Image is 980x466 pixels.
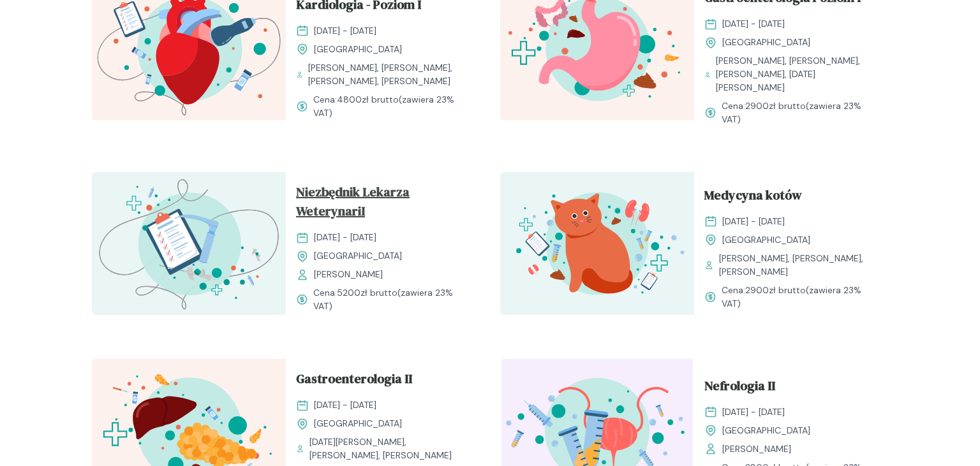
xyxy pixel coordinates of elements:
span: [DATE] - [DATE] [314,231,376,244]
span: 5200 zł brutto [337,287,397,298]
span: [DATE] - [DATE] [722,17,785,31]
span: Medycyna kotów [704,186,802,210]
span: Cena: (zawiera 23% VAT) [722,284,878,310]
span: [PERSON_NAME], [PERSON_NAME], [PERSON_NAME] [719,252,878,279]
span: [GEOGRAPHIC_DATA] [722,233,810,247]
span: [GEOGRAPHIC_DATA] [314,43,402,56]
span: Cena: (zawiera 23% VAT) [722,99,878,126]
span: [GEOGRAPHIC_DATA] [314,249,402,263]
img: aHe4VUMqNJQqH-M0_ProcMH_T.svg [92,172,286,315]
span: 2900 zł brutto [745,100,806,112]
span: [DATE] - [DATE] [314,24,376,38]
span: Gastroenterologia II [296,369,412,393]
span: Cena: (zawiera 23% VAT) [313,286,470,313]
span: Cena: (zawiera 23% VAT) [313,93,470,120]
a: Nefrologia II [704,376,878,400]
span: [PERSON_NAME], [PERSON_NAME], [PERSON_NAME], [DATE][PERSON_NAME] [716,54,878,94]
span: [DATE][PERSON_NAME], [PERSON_NAME], [PERSON_NAME] [309,435,470,462]
span: [DATE] - [DATE] [722,405,785,419]
a: Niezbędnik Lekarza WeterynariI [296,182,470,226]
span: [GEOGRAPHIC_DATA] [722,36,810,49]
span: 4800 zł brutto [337,94,399,105]
span: 2900 zł brutto [745,284,806,296]
a: Medycyna kotów [704,186,878,210]
span: [PERSON_NAME], [PERSON_NAME], [PERSON_NAME], [PERSON_NAME] [308,61,470,88]
span: [DATE] - [DATE] [314,398,376,412]
span: [DATE] - [DATE] [722,215,785,228]
span: [GEOGRAPHIC_DATA] [722,424,810,437]
span: Nefrologia II [704,376,775,400]
span: [GEOGRAPHIC_DATA] [314,417,402,430]
span: [PERSON_NAME] [314,268,383,281]
img: aHfQZEMqNJQqH-e8_MedKot_T.svg [500,172,694,315]
span: [PERSON_NAME] [722,442,791,456]
a: Gastroenterologia II [296,369,470,393]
